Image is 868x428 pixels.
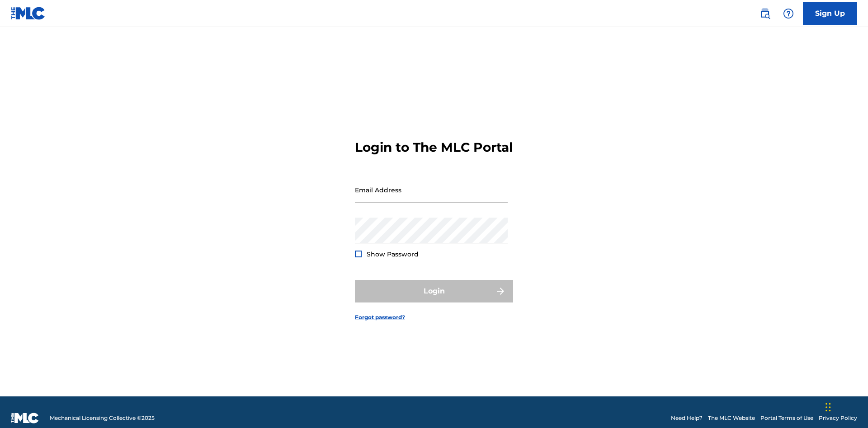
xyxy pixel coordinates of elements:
[11,413,39,423] img: logo
[760,414,813,422] a: Portal Terms of Use
[708,414,755,422] a: The MLC Website
[756,5,774,23] a: Public Search
[355,313,405,321] a: Forgot password?
[671,414,703,422] a: Need Help?
[759,8,770,19] img: search
[779,5,797,23] div: Help
[355,140,513,155] h3: Login to The MLC Portal
[826,394,831,421] div: Drag
[819,414,857,422] a: Privacy Policy
[367,250,419,258] span: Show Password
[823,385,868,428] iframe: Chat Widget
[803,2,857,25] a: Sign Up
[11,7,46,20] img: MLC Logo
[50,414,155,422] span: Mechanical Licensing Collective © 2025
[783,8,794,19] img: help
